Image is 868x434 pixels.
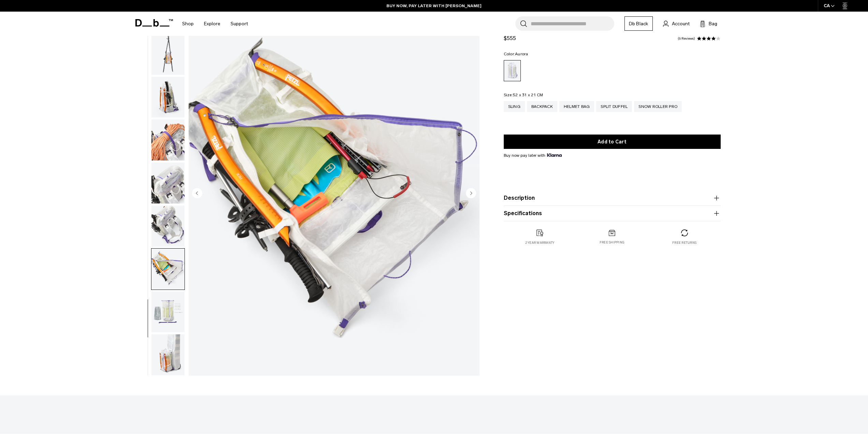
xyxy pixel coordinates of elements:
[672,20,690,27] span: Account
[504,209,721,218] button: Specifications
[624,16,653,31] a: Db Black
[151,334,185,376] button: Weigh_Lighter_Backpack_25L_16.png
[386,3,482,9] a: BUY NOW, PAY LATER WITH [PERSON_NAME]
[504,60,521,81] a: Aurora
[151,120,185,160] img: Weigh_Lighter_Backpack_25L_11.png
[663,19,690,28] a: Account
[504,101,525,112] a: Sling
[678,37,695,40] a: 6 reviews
[525,240,555,245] p: 2 year warranty
[547,153,562,157] img: {"height" => 20, "alt" => "Klarna"}
[182,12,194,36] a: Shop
[513,93,543,97] span: 52 x 31 x 21 CM
[151,291,185,333] button: Weigh_Lighter_Backpack_25L_15.png
[151,205,185,247] button: Weigh_Lighter_Backpack_25L_13.png
[151,119,185,161] button: Weigh_Lighter_Backpack_25L_11.png
[709,20,717,27] span: Bag
[504,52,528,56] legend: Color:
[700,19,717,28] button: Bag
[204,12,220,36] a: Explore
[192,188,202,199] button: Previous slide
[151,162,185,204] button: Weigh_Lighter_Backpack_25L_12.png
[189,12,480,376] img: Weigh_Lighter_Backpack_25L_14.png
[504,35,516,41] span: $555
[151,34,185,75] img: Weigh_Lighter_Backpack_25L_9.png
[634,101,682,112] a: Snow Roller Pro
[527,101,557,112] a: Backpack
[151,249,185,290] img: Weigh_Lighter_Backpack_25L_14.png
[151,33,185,75] button: Weigh_Lighter_Backpack_25L_9.png
[151,248,185,290] button: Weigh_Lighter_Backpack_25L_14.png
[177,12,253,36] nav: Main Navigation
[600,240,624,245] p: Free shipping
[466,188,476,199] button: Next slide
[151,334,185,375] img: Weigh_Lighter_Backpack_25L_16.png
[596,101,632,112] a: Split Duffel
[151,206,185,247] img: Weigh_Lighter_Backpack_25L_13.png
[559,101,594,112] a: Helmet Bag
[504,93,543,97] legend: Size:
[672,240,696,245] p: Free returns
[504,135,721,149] button: Add to Cart
[515,52,528,56] span: Aurora
[151,163,185,204] img: Weigh_Lighter_Backpack_25L_12.png
[189,12,480,376] li: 16 / 18
[504,194,721,202] button: Description
[504,152,562,158] span: Buy now pay later with
[151,292,185,333] img: Weigh_Lighter_Backpack_25L_15.png
[231,12,248,36] a: Support
[151,77,185,118] img: Weigh_Lighter_Backpack_25L_10.png
[151,76,185,118] button: Weigh_Lighter_Backpack_25L_10.png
